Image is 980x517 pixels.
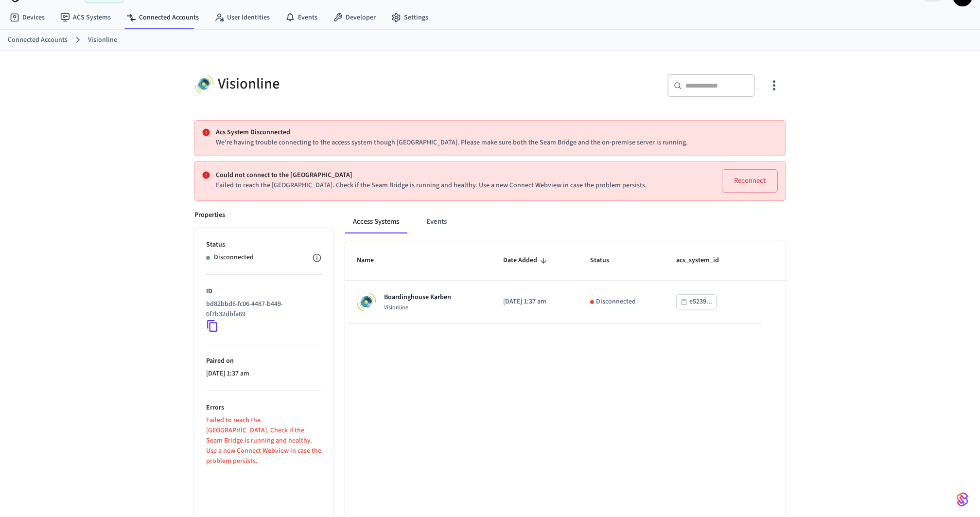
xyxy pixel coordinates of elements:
p: Disconnected [214,252,254,263]
a: Developer [325,9,384,26]
p: [DATE] 1:37 am [206,369,322,379]
p: Paired on [206,356,322,366]
p: We're having trouble connecting to the access system though [GEOGRAPHIC_DATA]. Please make sure b... [216,138,778,148]
span: acs_system_id [676,253,732,268]
p: Boardinghouse Karben [384,292,451,302]
a: Settings [384,9,436,26]
img: SeamLogoGradient.69752ec5.svg [957,492,968,507]
a: Devices [2,9,52,26]
table: sticky table [345,241,786,323]
p: Errors [206,403,322,413]
a: Connected Accounts [119,9,207,26]
button: Reconnect [722,169,778,193]
a: Visionline [88,35,117,45]
a: Events [278,9,325,26]
p: [DATE] 1:37 am [503,297,567,307]
div: e5239... [689,296,712,308]
a: User Identities [207,9,278,26]
p: bd82bbd6-fc06-4487-b449-6f7b32dbfa69 [206,299,318,320]
button: Events [419,210,455,233]
div: connected account tabs [345,210,786,233]
img: Visionline Logo [357,292,376,312]
p: Disconnected [596,297,636,307]
button: e5239... [676,294,717,309]
span: Name [357,253,386,268]
p: Visionline [384,304,451,312]
button: Access Systems [345,210,407,233]
div: Visionline [194,74,484,94]
a: Connected Accounts [8,35,68,45]
p: Properties [194,210,225,220]
p: Acs System Disconnected [216,127,778,138]
a: ACS Systems [52,9,119,26]
span: Status [590,253,622,268]
p: Failed to reach the [GEOGRAPHIC_DATA]. Check if the Seam Bridge is running and healthy. Use a new... [206,415,322,466]
p: Failed to reach the [GEOGRAPHIC_DATA]. Check if the Seam Bridge is running and healthy. Use a new... [216,180,702,191]
p: Status [206,240,322,250]
img: Visionline [194,74,214,94]
p: ID [206,286,322,297]
p: Could not connect to the [GEOGRAPHIC_DATA] [216,170,702,180]
span: Date Added [503,253,550,268]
